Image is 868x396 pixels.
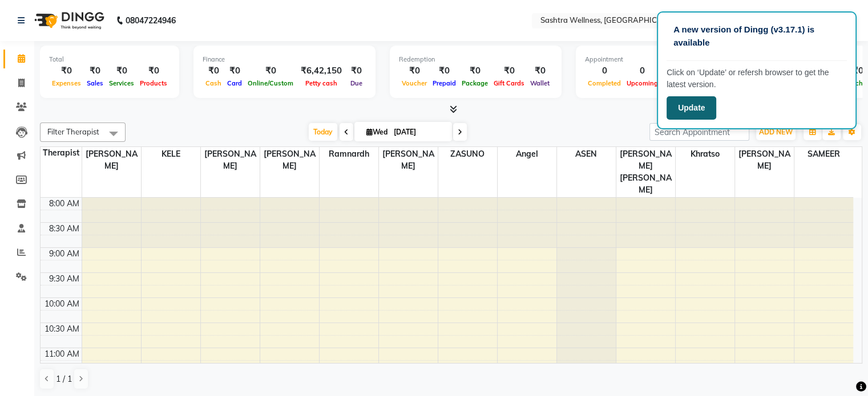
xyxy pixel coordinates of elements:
div: ₹0 [459,64,491,77]
div: Redemption [399,55,552,64]
button: Update [667,96,716,120]
span: Due [348,79,365,87]
p: A new version of Dingg (v3.17.1) is available [673,23,840,49]
span: Prepaid [430,79,459,87]
span: [PERSON_NAME] [379,147,438,173]
div: ₹6,42,150 [296,64,346,77]
span: khratso [676,147,734,161]
div: ₹0 [399,64,430,77]
span: 1 / 1 [56,373,72,385]
div: ₹0 [137,64,170,77]
div: 11:00 AM [42,348,82,360]
span: KELE [142,147,200,161]
div: 0 [624,64,661,77]
span: Today [309,123,337,141]
span: [PERSON_NAME] [735,147,794,173]
span: Upcoming [624,79,661,87]
span: [PERSON_NAME] [201,147,260,173]
div: ₹0 [346,64,366,77]
span: Online/Custom [245,79,296,87]
div: Total [49,55,170,64]
span: Ramnardh [320,147,378,161]
div: 10:00 AM [42,298,82,310]
div: ₹0 [245,64,296,77]
div: ₹0 [203,64,224,77]
span: Angel [498,147,556,161]
span: Card [224,79,245,87]
button: ADD NEW [756,124,796,140]
span: ZASUNO [438,147,497,161]
span: Wed [364,128,390,136]
span: Package [459,79,491,87]
span: [PERSON_NAME] [260,147,319,173]
p: Click on ‘Update’ or refersh browser to get the latest version. [667,67,847,91]
span: ADD NEW [759,128,793,136]
div: ₹0 [49,64,84,77]
div: 9:00 AM [47,248,82,260]
img: logo [29,5,107,36]
div: 9:30 AM [47,273,82,285]
div: Appointment [585,55,726,64]
span: [PERSON_NAME] [82,147,141,173]
span: Services [106,79,137,87]
input: 2025-09-03 [390,124,447,141]
div: 0 [585,64,624,77]
input: Search Appointment [649,123,749,141]
div: ₹0 [491,64,527,77]
div: Therapist [41,147,82,159]
span: SAMEER [794,147,854,161]
div: 8:30 AM [47,223,82,235]
span: [PERSON_NAME] [PERSON_NAME] [616,147,675,197]
div: ₹0 [106,64,137,77]
span: Completed [585,79,624,87]
div: Finance [203,55,366,64]
span: ASEN [557,147,616,161]
span: Cash [203,79,224,87]
div: ₹0 [224,64,245,77]
span: Voucher [399,79,430,87]
div: 10:30 AM [42,323,82,335]
div: 8:00 AM [47,198,82,210]
span: Sales [84,79,106,87]
span: Wallet [527,79,552,87]
div: ₹0 [84,64,106,77]
span: Filter Therapist [47,127,99,136]
b: 08047224946 [126,5,176,36]
span: Expenses [49,79,84,87]
div: ₹0 [527,64,552,77]
span: Gift Cards [491,79,527,87]
span: Petty cash [302,79,340,87]
div: ₹0 [430,64,459,77]
span: Products [137,79,170,87]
